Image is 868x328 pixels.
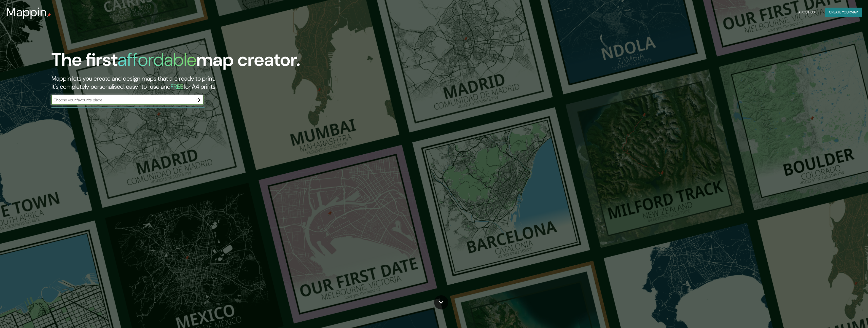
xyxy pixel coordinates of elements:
input: Choose your favourite place [51,97,193,103]
h1: affordable [118,48,196,71]
h5: FREE [171,83,183,90]
button: About Us [796,8,817,17]
h3: Mappin [6,5,47,19]
img: mappin-pin [47,13,51,17]
button: Create yourmap [825,8,862,17]
h1: The first map creator. [51,49,300,75]
h2: Mappin lets you create and design maps that are ready to print. It's completely personalised, eas... [51,75,486,91]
